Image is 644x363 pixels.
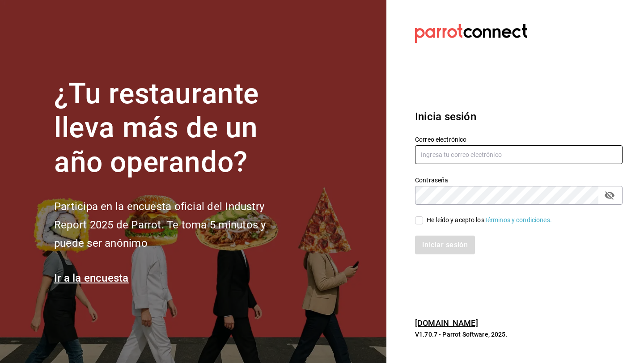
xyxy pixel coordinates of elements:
[415,136,623,142] label: Correo electrónico
[415,145,623,164] input: Ingresa tu correo electrónico
[415,318,478,328] a: [DOMAIN_NAME]
[54,77,296,180] h1: ¿Tu restaurante lleva más de un año operando?
[415,330,623,339] p: V1.70.7 - Parrot Software, 2025.
[415,109,623,125] h3: Inicia sesión
[602,188,617,203] button: passwordField
[415,177,623,183] label: Contraseña
[54,198,296,252] h2: Participa en la encuesta oficial del Industry Report 2025 de Parrot. Te toma 5 minutos y puede se...
[427,215,552,225] div: He leído y acepto los
[484,216,552,224] a: Términos y condiciones.
[54,272,129,284] a: Ir a la encuesta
